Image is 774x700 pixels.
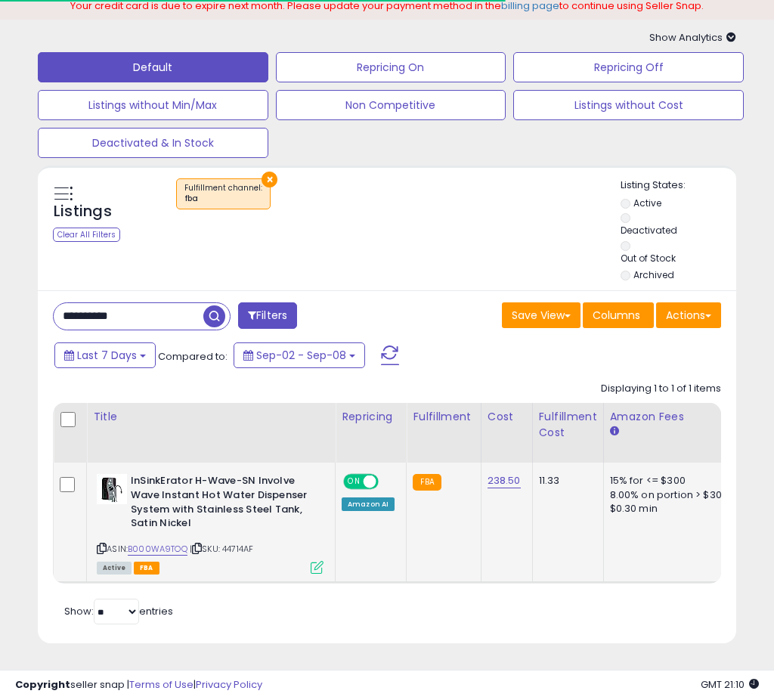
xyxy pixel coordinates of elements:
button: Sep-02 - Sep-08 [234,342,365,368]
div: seller snap | | [15,678,262,692]
div: Clear All Filters [53,228,120,242]
button: Deactivated & In Stock [38,128,268,158]
button: Filters [238,302,297,329]
button: × [262,172,277,187]
a: Privacy Policy [196,677,262,692]
div: 15% for <= $300 [610,474,735,488]
div: 8.00% on portion > $300 [610,488,735,502]
a: B000WA9TOQ [128,543,187,556]
span: 2025-09-16 21:10 GMT [701,677,759,692]
button: Default [38,52,268,82]
button: Non Competitive [276,90,506,120]
b: InSinkErator H-Wave-SN Involve Wave Instant Hot Water Dispenser System with Stainless Steel Tank,... [131,474,314,534]
strong: Copyright [15,677,70,692]
span: | SKU: 44714AF [190,543,253,555]
button: Repricing On [276,52,506,82]
div: Amazon AI [342,497,395,511]
span: Show: entries [64,604,173,618]
span: Sep-02 - Sep-08 [256,348,346,363]
button: Actions [656,302,721,328]
h5: Listings [54,201,112,222]
span: Columns [593,308,640,323]
p: Listing States: [621,178,736,193]
div: 11.33 [539,474,592,488]
span: ON [345,475,364,488]
div: fba [184,194,262,204]
a: 238.50 [488,473,521,488]
label: Out of Stock [621,252,676,265]
div: Repricing [342,409,400,425]
button: Save View [502,302,580,328]
span: OFF [376,475,401,488]
label: Archived [633,268,674,281]
span: FBA [134,562,159,575]
label: Deactivated [621,224,677,237]
span: All listings currently available for purchase on Amazon [97,562,132,575]
div: Title [93,409,329,425]
div: Cost [488,409,526,425]
small: FBA [413,474,441,491]
div: Fulfillment Cost [539,409,597,441]
span: Show Analytics [649,30,736,45]
a: Terms of Use [129,677,193,692]
button: Repricing Off [513,52,744,82]
button: Listings without Min/Max [38,90,268,120]
div: Fulfillment [413,409,474,425]
button: Last 7 Days [54,342,156,368]
button: Columns [583,302,654,328]
div: Displaying 1 to 1 of 1 items [601,382,721,396]
img: 41iYjTBFvFL._SL40_.jpg [97,474,127,504]
small: Amazon Fees. [610,425,619,438]
span: Fulfillment channel : [184,182,262,205]
div: Amazon Fees [610,409,741,425]
label: Active [633,197,661,209]
span: Last 7 Days [77,348,137,363]
button: Listings without Cost [513,90,744,120]
div: ASIN: [97,474,324,572]
div: $0.30 min [610,502,735,516]
span: Compared to: [158,349,228,364]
